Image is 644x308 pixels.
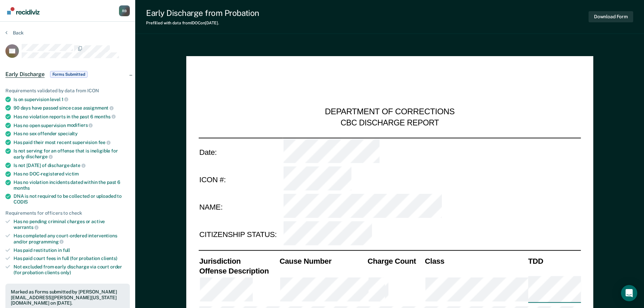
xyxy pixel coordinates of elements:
[7,7,40,15] img: Recidiviz
[119,5,130,16] button: Profile dropdown button
[198,266,279,276] th: Offense Description
[198,166,283,193] td: ICON #:
[26,154,53,159] span: discharge
[198,193,283,221] td: NAME:
[14,224,39,230] span: warrants
[5,30,24,36] button: Back
[14,171,130,177] div: Has no DOC-registered
[146,21,259,25] div: Prefilled with data from IDOC on [DATE] .
[14,96,130,102] div: Is on supervision level
[14,233,130,244] div: Has completed any court-ordered interventions and/or
[14,114,130,120] div: Has no violation reports in the past 6
[62,97,69,102] span: 1
[63,247,70,253] span: full
[14,247,130,253] div: Has paid restitution in
[198,221,283,249] td: CITIZENSHIP STATUS:
[198,138,283,166] td: Date:
[14,180,130,191] div: Has no violation incidents dated within the past 6
[14,185,30,191] span: months
[14,199,28,205] span: CODIS
[5,71,45,78] span: Early Discharge
[61,270,71,275] span: only)
[340,118,439,128] div: CBC DISCHARGE REPORT
[119,5,130,16] div: R B
[58,131,78,136] span: specialty
[70,163,85,168] span: date
[198,256,279,266] th: Jurisdiction
[621,285,637,301] div: Open Intercom Messenger
[11,289,124,306] div: Marked as Forms submitted by [PERSON_NAME][EMAIL_ADDRESS][PERSON_NAME][US_STATE][DOMAIN_NAME] on ...
[98,140,111,145] span: fee
[279,256,366,266] th: Cause Number
[14,122,130,128] div: Has no open supervision
[14,105,130,111] div: 90 days have passed since case
[5,88,130,94] div: Requirements validated by data from ICON
[101,256,117,261] span: clients)
[14,162,130,168] div: Is not [DATE] of discharge
[14,148,130,160] div: Is not serving for an offense that is ineligible for early
[94,114,116,119] span: months
[14,139,130,145] div: Has paid their most recent supervision
[367,256,424,266] th: Charge Count
[527,256,581,266] th: TDD
[424,256,527,266] th: Class
[146,8,259,18] div: Early Discharge from Probation
[589,11,633,22] button: Download Form
[325,107,455,118] div: DEPARTMENT OF CORRECTIONS
[14,193,130,205] div: DNA is not required to be collected or uploaded to
[29,239,64,244] span: programming
[14,264,130,276] div: Not excluded from early discharge via court order (for probation clients
[67,122,93,128] span: modifiers
[5,210,130,216] div: Requirements for officers to check
[14,219,130,230] div: Has no pending criminal charges or active
[14,256,130,261] div: Has paid court fees in full (for probation
[83,105,114,111] span: assignment
[65,171,79,176] span: victim
[50,71,88,78] span: Forms Submitted
[14,131,130,137] div: Has no sex offender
